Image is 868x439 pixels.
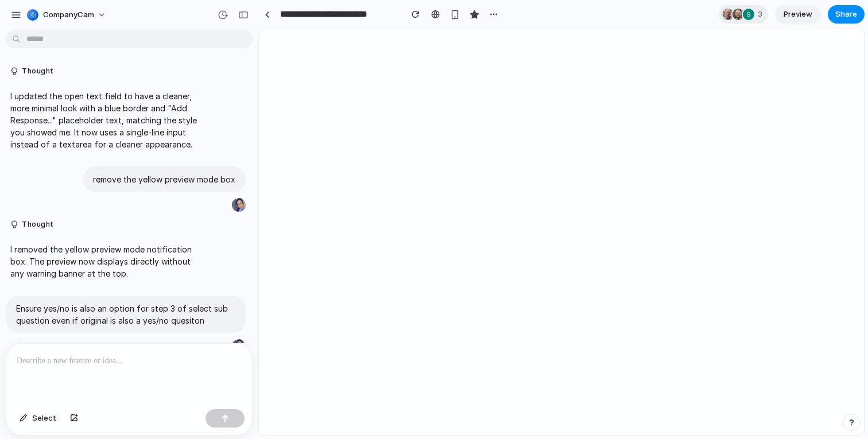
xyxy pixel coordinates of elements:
span: Share [835,9,857,20]
button: CompanyCam [22,6,112,24]
span: Select [32,413,56,424]
p: Ensure yes/no is also an option for step 3 of select sub question even if original is also a yes/... [16,302,235,327]
p: I removed the yellow preview mode notification box. The preview now displays directly without any... [10,243,202,279]
div: 3 [719,5,768,24]
button: Share [828,5,865,24]
span: CompanyCam [43,9,94,21]
button: Select [14,409,62,428]
p: remove the yellow preview mode box [93,173,235,185]
p: I updated the open text field to have a cleaner, more minimal look with a blue border and "Add Re... [10,90,202,150]
a: Preview [775,5,821,24]
span: Preview [784,9,812,20]
span: 3 [758,9,766,20]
